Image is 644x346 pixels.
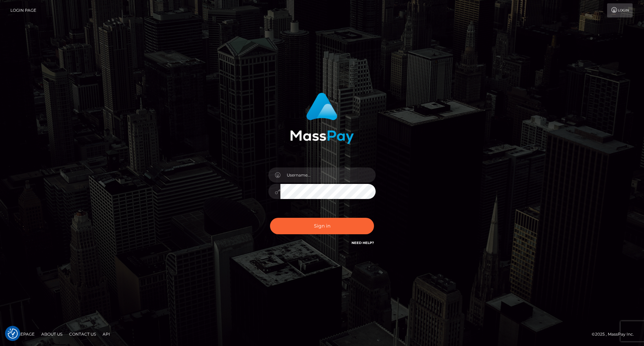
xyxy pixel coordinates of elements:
[7,329,37,339] a: Homepage
[352,241,374,245] a: Need Help?
[607,3,633,17] a: Login
[8,329,18,339] button: Consent Preferences
[280,167,376,183] input: Username...
[270,218,374,234] button: Sign in
[66,329,99,339] a: Contact Us
[290,93,354,144] img: MassPay Login
[8,329,18,339] img: Revisit consent button
[592,331,639,338] div: © 2025 , MassPay Inc.
[10,3,36,17] a: Login Page
[39,329,65,339] a: About Us
[100,329,113,339] a: API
